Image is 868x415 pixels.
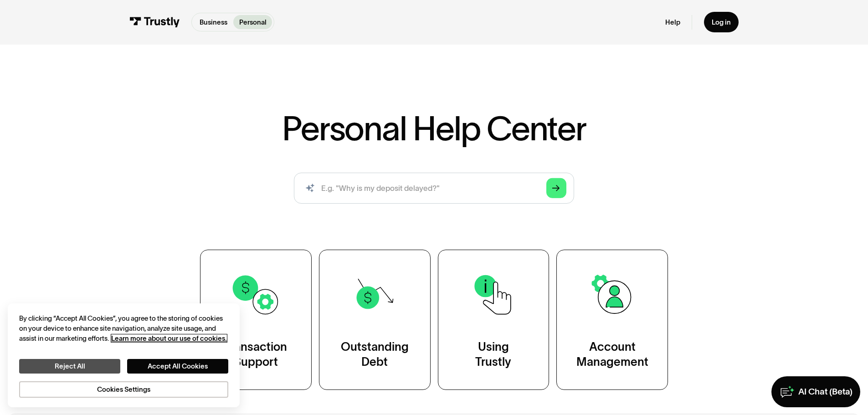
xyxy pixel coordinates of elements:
a: Log in [704,12,739,32]
a: Help [665,18,680,26]
a: AI Chat (Beta) [771,376,860,407]
p: Personal [239,17,267,27]
a: TransactionSupport [200,250,312,389]
div: Using Trustly [475,339,511,370]
a: Business [194,15,233,29]
a: UsingTrustly [438,250,550,389]
a: Personal [233,15,272,29]
button: Reject All [19,359,120,374]
input: search [294,173,574,204]
button: Cookies Settings [19,381,228,398]
div: Outstanding Debt [341,339,409,370]
div: Log in [712,18,731,26]
a: AccountManagement [556,250,668,389]
div: By clicking “Accept All Cookies”, you agree to the storing of cookies on your device to enhance s... [19,313,228,344]
div: Account Management [576,339,648,370]
div: Cookie banner [8,303,240,407]
img: Trustly Logo [129,17,180,27]
a: OutstandingDebt [319,250,431,389]
div: Privacy [19,313,228,398]
div: AI Chat (Beta) [798,386,853,398]
h1: Personal Help Center [282,112,586,145]
p: Business [200,17,227,27]
div: Transaction Support [225,339,287,370]
form: Search [294,173,574,204]
button: Accept All Cookies [127,359,228,374]
a: More information about your privacy, opens in a new tab [111,334,227,342]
